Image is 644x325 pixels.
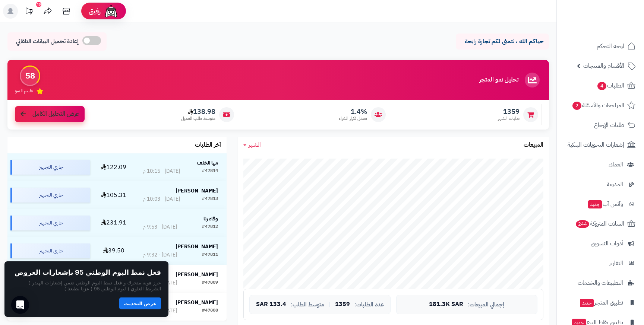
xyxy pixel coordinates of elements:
p: عزز هوية متجرك و فعل نمط اليوم الوطني ضمن إشعارات الهيدر ( الشريط العلوي ) ليوم الوطني 95 ( عزنا ... [12,280,161,292]
div: [DATE] - 10:03 م [143,195,180,203]
div: #47812 [202,223,218,231]
a: التطبيقات والخدمات [561,274,640,292]
strong: [PERSON_NAME] [176,299,218,306]
span: لوحة التحكم [597,41,624,51]
h2: فعل نمط اليوم الوطني 95 بإشعارات العروض [15,269,161,276]
span: 2 [572,101,581,110]
span: 181.3K SAR [429,301,463,308]
div: جاري التجهيز [10,160,90,175]
span: معدل تكرار الشراء [339,115,367,122]
span: رفيق [89,7,101,16]
div: #47814 [202,168,218,175]
span: 138.98 [181,108,215,116]
span: التقارير [609,258,623,268]
a: إشعارات التحويلات البنكية [561,136,640,154]
a: وآتس آبجديد [561,195,640,213]
div: جاري التجهيز [10,188,90,203]
span: إشعارات التحويلات البنكية [568,140,624,150]
a: العملاء [561,156,640,173]
span: وآتس آب [587,199,623,209]
img: ai-face.png [104,4,119,19]
span: | [329,302,331,307]
span: التطبيقات والخدمات [578,278,623,288]
p: حياكم الله ، نتمنى لكم تجارة رابحة [461,37,543,46]
span: جديد [588,200,602,208]
td: 231.91 [93,209,134,237]
span: إجمالي المبيعات: [468,302,504,308]
a: الشهر [243,141,261,149]
span: متوسط الطلب: [291,302,324,308]
strong: وفاء رنا [203,215,218,223]
img: logo-2.png [593,14,637,30]
span: تطبيق المتجر [579,297,623,308]
a: السلات المتروكة244 [561,215,640,233]
span: متوسط طلب العميل [181,115,215,122]
div: جاري التجهيز [10,243,90,258]
span: 4 [597,82,606,90]
a: التقارير [561,254,640,272]
a: عرض التحليل الكامل [15,106,85,122]
span: أدوات التسويق [591,238,623,249]
span: طلبات الشهر [498,115,520,122]
div: [DATE] - 9:53 م [143,223,177,231]
h3: المبيعات [524,142,543,149]
span: الطلبات [597,80,624,91]
span: جديد [580,299,594,307]
div: [DATE] - 10:15 م [143,168,180,175]
a: لوحة التحكم [561,37,640,55]
div: [DATE] - 9:32 م [143,251,177,259]
a: الطلبات4 [561,77,640,95]
span: إعادة تحميل البيانات التلقائي [16,37,79,46]
td: 105.31 [93,181,134,209]
td: 39.50 [93,237,134,265]
strong: مها الخلف [197,159,218,167]
a: تطبيق المتجرجديد [561,294,640,312]
div: #47808 [202,307,218,315]
span: المدونة [607,179,623,189]
a: تحديثات المنصة [20,4,38,20]
span: طلبات الإرجاع [594,120,624,130]
span: عدد الطلبات: [354,302,384,308]
strong: [PERSON_NAME] [176,187,218,195]
span: الشهر [249,140,261,149]
div: #47809 [202,279,218,287]
h3: آخر الطلبات [195,142,221,149]
span: السلات المتروكة [575,219,624,229]
div: #47811 [202,251,218,259]
span: تقييم النمو [15,88,33,94]
strong: [PERSON_NAME] [176,243,218,251]
a: طلبات الإرجاع [561,116,640,134]
span: 1.4% [339,108,367,116]
span: 1359 [335,301,350,308]
span: العملاء [609,159,623,170]
div: جاري التجهيز [10,216,90,230]
button: عرض التحديث [119,297,161,309]
span: عرض التحليل الكامل [32,110,79,118]
td: 122.09 [93,153,134,181]
h3: تحليل نمو المتجر [479,77,518,83]
span: 244 [575,220,590,228]
a: أدوات التسويق [561,235,640,252]
span: الأقسام والمنتجات [583,61,624,71]
strong: [PERSON_NAME] [176,271,218,278]
div: Open Intercom Messenger [11,296,29,314]
a: المدونة [561,175,640,193]
span: المراجعات والأسئلة [572,100,624,111]
a: المراجعات والأسئلة2 [561,96,640,114]
div: #47813 [202,195,218,203]
span: 133.4 SAR [256,301,286,308]
span: 1359 [498,108,520,116]
div: 10 [36,2,41,7]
